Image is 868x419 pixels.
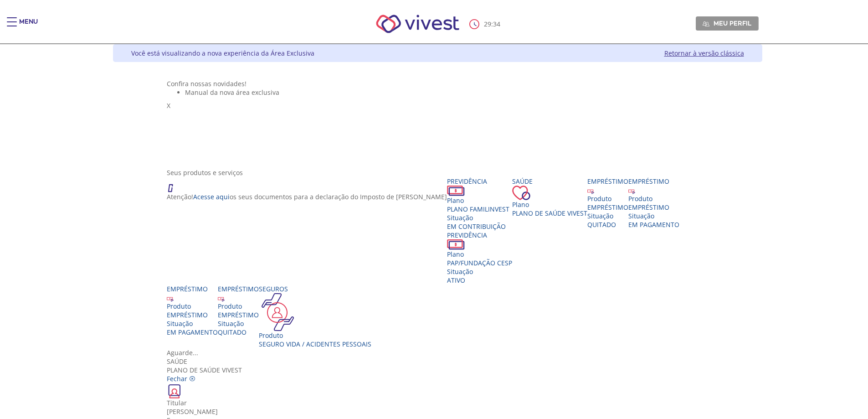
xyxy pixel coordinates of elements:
[131,49,314,57] div: Você está visualizando a nova experiência da Área Exclusiva
[259,340,371,348] div: Seguro Vida / Acidentes Pessoais
[185,88,279,97] span: Manual da nova área exclusiva
[447,276,465,285] span: Ativo
[664,49,744,57] a: Retornar à versão clássica
[447,259,512,267] span: PAP/FUNDAÇÃO CESP
[193,192,230,201] a: Acesse aqui
[628,194,679,203] div: Produto
[447,222,506,231] span: EM CONTRIBUIÇÃO
[484,20,491,28] span: 29
[167,295,174,302] img: ico_emprestimo.svg
[703,21,709,27] img: Meu perfil
[167,302,218,310] div: Produto
[218,295,225,302] img: ico_emprestimo.svg
[218,285,259,336] a: Empréstimo Produto EMPRÉSTIMO Situação QUITADO
[218,310,259,319] div: EMPRÉSTIMO
[447,239,465,250] img: ico_dinheiro.png
[19,17,38,36] div: Menu
[447,250,512,259] div: Plano
[447,177,512,231] a: Previdência PlanoPLANO FAMILINVEST SituaçãoEM CONTRIBUIÇÃO
[218,328,247,336] span: QUITADO
[167,79,708,88] div: Confira nossas novidades!
[259,293,297,331] img: ico_seguros.png
[167,357,708,374] div: Plano de Saúde VIVEST
[628,220,679,229] span: EM PAGAMENTO
[628,203,679,212] div: EMPRÉSTIMO
[628,177,679,229] a: Empréstimo Produto EMPRÉSTIMO Situação EM PAGAMENTO
[167,374,195,383] a: Fechar
[512,209,587,217] span: Plano de Saúde VIVEST
[447,267,512,276] div: Situação
[447,205,509,213] span: PLANO FAMILINVEST
[167,374,187,383] span: Fechar
[587,187,594,194] img: ico_emprestimo.svg
[218,285,259,293] div: Empréstimo
[167,168,708,177] div: Seus produtos e serviços
[167,407,708,416] div: [PERSON_NAME]
[167,348,708,357] div: Aguarde...
[167,328,218,336] span: EM PAGAMENTO
[587,220,616,229] span: QUITADO
[447,213,512,222] div: Situação
[696,16,759,30] a: Meu perfil
[587,212,628,220] div: Situação
[512,177,587,186] div: Saúde
[512,177,587,217] a: Saúde PlanoPlano de Saúde VIVEST
[167,177,182,192] img: ico_atencao.png
[469,19,502,29] div: :
[587,177,628,229] a: Empréstimo Produto EMPRÉSTIMO Situação QUITADO
[167,319,218,328] div: Situação
[259,285,371,293] div: Seguros
[167,79,708,159] section: <span lang="pt-BR" dir="ltr">Visualizador do Conteúdo da Web</span> 1
[587,177,628,186] div: Empréstimo
[447,196,512,205] div: Plano
[493,20,500,28] span: 34
[447,231,512,285] a: Previdência PlanoPAP/FUNDAÇÃO CESP SituaçãoAtivo
[447,186,465,196] img: ico_dinheiro.png
[714,19,751,27] span: Meu perfil
[167,357,708,366] div: Saúde
[259,331,371,340] div: Produto
[447,177,512,186] div: Previdência
[167,192,447,201] p: Atenção! os seus documentos para a declaração do Imposto de [PERSON_NAME]
[218,319,259,328] div: Situação
[167,398,708,407] div: Titular
[167,101,170,110] span: X
[512,200,587,209] div: Plano
[628,212,679,220] div: Situação
[259,285,371,348] a: Seguros Produto Seguro Vida / Acidentes Pessoais
[167,285,218,336] a: Empréstimo Produto EMPRÉSTIMO Situação EM PAGAMENTO
[366,5,469,43] img: Vivest
[167,383,182,398] img: ico_carteirinha.png
[587,203,628,212] div: EMPRÉSTIMO
[512,186,530,200] img: ico_coracao.png
[167,285,218,293] div: Empréstimo
[167,310,218,319] div: EMPRÉSTIMO
[447,231,512,239] div: Previdência
[587,194,628,203] div: Produto
[628,187,635,194] img: ico_emprestimo.svg
[218,302,259,310] div: Produto
[628,177,679,186] div: Empréstimo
